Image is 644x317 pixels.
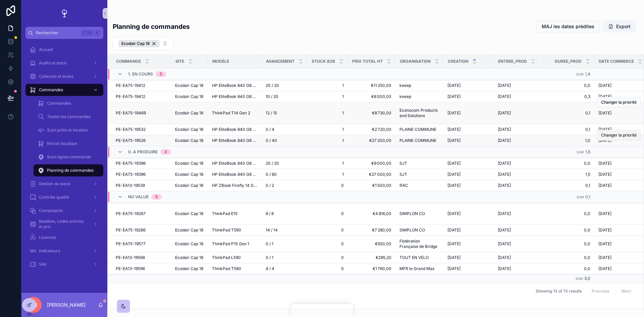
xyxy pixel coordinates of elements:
span: 1. En cours [128,71,153,77]
span: Changer la priorité [601,100,637,105]
a: 0 / 60 [266,172,303,177]
a: €27 000,00 [352,172,391,177]
span: [DATE] [498,94,511,99]
a: PE-EA75-19526 [116,138,167,143]
span: [DATE] [598,172,611,177]
a: [DATE] [498,211,540,216]
span: €2 720,00 [352,127,391,132]
a: 0,3 [548,94,590,99]
span: PE-EA75-19396 [116,172,146,177]
a: PE-EA75-19396 [116,161,167,166]
a: 8 / 8 [266,211,303,216]
a: €1 500,00 [352,183,391,188]
span: 1 [311,161,344,166]
span: Audits et stock [39,60,67,66]
a: Ecodair Cap 18 [175,127,204,132]
span: [DATE] [498,83,511,88]
a: Commandes [34,97,103,109]
span: Ecodair Cap 18 [175,161,203,166]
span: €11 250,00 [352,83,391,88]
a: [DATE] [498,183,540,188]
a: [DATE] [447,138,490,143]
span: 0 / 1 [266,255,273,260]
span: [DATE] [498,172,511,177]
a: €4 816,00 [352,211,391,216]
span: Ecodair Cap 18 [175,83,203,88]
button: Unselect 1 [118,40,160,47]
a: 0,0 [548,227,590,233]
a: 0 / 40 [266,138,303,143]
span: Ecodair Cap 18 [175,183,203,188]
a: SIMPLON CO [399,227,439,233]
span: Retrait boutique [47,141,77,146]
a: Modèles, codes articles et prix [25,218,103,230]
a: ThinkPad T14 Gen 2 [212,110,258,116]
span: Suivi lignes commande [47,154,91,160]
span: PE-EA75-19266 [116,227,146,233]
span: [DATE] [447,83,461,88]
a: Licences [25,231,103,244]
a: [DATE] [498,172,540,177]
a: Composants [25,205,103,217]
span: 0,1 [548,110,590,116]
span: HP EliteBook 840 G8 Notebook PC [212,161,258,166]
span: 1 [311,110,344,116]
span: Commandes [47,101,71,106]
a: €8 000,00 [352,94,391,99]
span: [DATE] [498,211,511,216]
a: Ecodair Cap 18 [175,183,204,188]
a: [DATE] [598,138,643,143]
span: 1 [311,83,344,88]
a: [DATE] [498,110,540,116]
span: Econocom Products and Solutions [399,108,439,118]
a: Ecodair Cap 18 [175,161,204,166]
span: Planning de commandes [47,168,94,173]
a: PE-EA75-19396 [116,172,167,177]
span: ThinkPad T590 [212,227,241,233]
a: Suivi lignes commande [34,151,103,163]
span: HP EliteBook 840 G8 Notebook PC [212,138,258,143]
a: Suivi prêts et location [34,124,103,136]
a: 14 / 14 [266,227,303,233]
span: K [95,30,100,36]
a: [DATE] [598,110,643,116]
span: No value [128,194,149,200]
a: [DATE] [447,110,490,116]
span: 0 [311,211,344,216]
span: [DATE] [447,227,461,233]
a: [DATE] [447,161,490,166]
a: [DATE] [498,227,540,233]
span: Ecodair Cap 18 [121,41,150,46]
a: PLAINE COMMUNE [399,138,439,143]
a: PE-EA13-19568 [116,255,167,260]
a: HP EliteBook 840 G8 Notebook PC [212,172,258,177]
span: 0 [311,227,344,233]
a: SJT [399,172,439,177]
a: Indicateurs [25,245,103,257]
span: [DATE] [498,183,511,188]
a: [DATE] [498,127,540,132]
span: MAJ les dates prédites [542,23,594,30]
a: 0 / 1 [266,241,303,247]
span: 1 [311,138,344,143]
a: Collectes et broke [25,70,103,83]
a: 1 [311,94,344,99]
a: [DATE] [598,83,643,88]
a: [DATE] [447,83,490,88]
span: 0 / 1 [266,241,273,247]
span: 12 / 15 [266,110,277,116]
a: PE-EA75-19577 [116,241,167,247]
a: PE-EA75-19532 [116,127,167,132]
span: ThinkPad T14 Gen 2 [212,110,250,116]
span: PE-EA75-19396 [116,161,146,166]
a: Audits et stock [25,57,103,69]
span: PE-EA75-19577 [116,241,146,247]
span: [DATE] [447,127,461,132]
a: €27 200,00 [352,138,391,143]
span: 0,0 [548,211,590,216]
span: 1,0 [548,138,590,143]
button: MAJ les dates prédites [536,20,600,33]
span: PE-EA75-19526 [116,138,146,143]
